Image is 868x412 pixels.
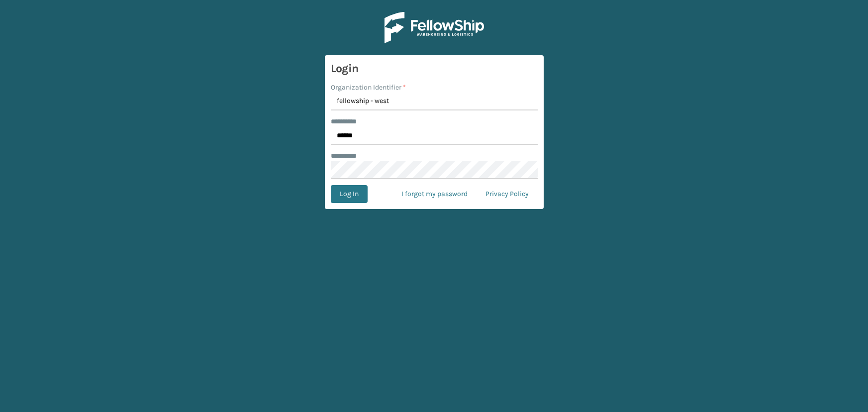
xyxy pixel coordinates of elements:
label: Organization Identifier [331,82,406,93]
button: Log In [331,185,368,203]
a: I forgot my password [392,185,477,203]
a: Privacy Policy [477,185,538,203]
img: Logo [385,12,484,43]
h3: Login [331,61,538,76]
